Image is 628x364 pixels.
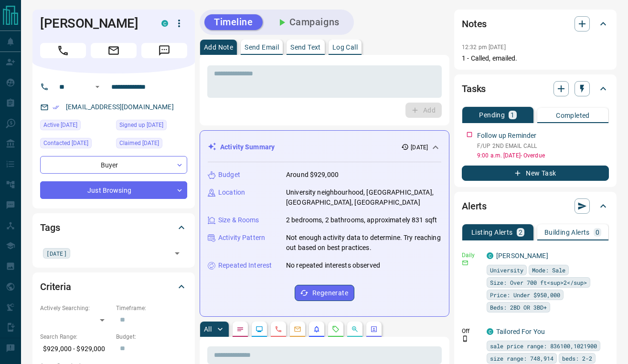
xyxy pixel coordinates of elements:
[116,138,187,151] div: Sat Sep 13 2025
[286,187,441,208] p: University neighbourhood, [GEOGRAPHIC_DATA], [GEOGRAPHIC_DATA], [GEOGRAPHIC_DATA]
[204,326,212,333] p: All
[116,120,187,133] div: Fri Sep 12 2025
[40,120,111,133] div: Fri Sep 12 2025
[496,328,545,335] a: Tailored For You
[218,215,259,225] p: Size & Rooms
[462,12,609,35] div: Notes
[116,304,187,312] p: Timeframe:
[496,252,548,260] a: [PERSON_NAME]
[490,290,560,300] span: Price: Under $950,000
[40,16,147,31] h1: [PERSON_NAME]
[40,279,71,294] h2: Criteria
[53,104,59,111] svg: Email Verified
[490,341,597,351] span: sale price range: 836100,1021900
[462,195,609,218] div: Alerts
[40,156,187,174] div: Buyer
[218,233,265,243] p: Activity Pattern
[204,44,233,51] p: Add Note
[218,170,240,180] p: Budget
[462,77,609,100] div: Tasks
[204,14,263,30] button: Timeline
[477,131,536,141] p: Follow up Reminder
[462,327,481,335] p: Off
[286,170,339,180] p: Around $929,000
[40,43,86,58] span: Call
[236,325,244,333] svg: Notes
[370,325,378,333] svg: Agent Actions
[218,187,245,198] p: Location
[40,333,111,341] p: Search Range:
[92,81,103,93] button: Open
[266,14,349,30] button: Campaigns
[332,44,358,51] p: Log Call
[40,341,111,357] p: $929,000 - $929,000
[141,43,187,58] span: Message
[46,249,67,258] span: [DATE]
[411,143,428,152] p: [DATE]
[519,229,522,236] p: 2
[91,43,137,58] span: Email
[40,220,60,235] h2: Tags
[208,138,441,156] div: Activity Summary[DATE]
[116,333,187,341] p: Budget:
[294,325,301,333] svg: Emails
[477,142,609,150] p: F/UP 2ND EMAIL CALL
[220,142,275,152] p: Activity Summary
[556,112,590,119] p: Completed
[119,120,163,130] span: Signed up [DATE]
[462,198,487,214] h2: Alerts
[462,81,486,96] h2: Tasks
[462,260,468,266] svg: Email
[161,20,168,27] div: condos.ca
[43,138,88,148] span: Contacted [DATE]
[290,44,321,51] p: Send Text
[471,229,513,236] p: Listing Alerts
[544,229,590,236] p: Building Alerts
[462,16,487,31] h2: Notes
[462,53,609,63] p: 1 - Called, emailed.
[170,247,184,260] button: Open
[119,138,159,148] span: Claimed [DATE]
[462,251,481,260] p: Daily
[40,304,111,312] p: Actively Searching:
[490,354,553,363] span: size range: 748,914
[43,120,77,130] span: Active [DATE]
[40,181,187,199] div: Just Browsing
[462,335,468,342] svg: Push Notification Only
[286,233,441,253] p: Not enough activity data to determine. Try reaching out based on best practices.
[490,265,523,275] span: University
[218,260,272,270] p: Repeated Interest
[275,325,282,333] svg: Calls
[351,325,359,333] svg: Opportunities
[255,325,263,333] svg: Lead Browsing Activity
[462,166,609,181] button: New Task
[462,44,506,51] p: 12:32 pm [DATE]
[490,278,587,287] span: Size: Over 700 ft<sup>2</sup>
[487,328,493,335] div: condos.ca
[286,260,380,270] p: No repeated interests observed
[332,325,340,333] svg: Requests
[532,265,565,275] span: Mode: Sale
[295,285,354,301] button: Regenerate
[490,302,547,312] span: Beds: 2BD OR 3BD+
[562,354,592,363] span: beds: 2-2
[313,325,320,333] svg: Listing Alerts
[487,252,493,259] div: condos.ca
[477,151,609,160] p: 9:00 a.m. [DATE] - Overdue
[286,215,437,225] p: 2 bedrooms, 2 bathrooms, approximately 831 sqft
[479,112,505,118] p: Pending
[245,44,279,51] p: Send Email
[40,216,187,239] div: Tags
[596,229,599,236] p: 0
[66,103,174,111] a: [EMAIL_ADDRESS][DOMAIN_NAME]
[40,138,111,151] div: Sat Sep 13 2025
[40,275,187,298] div: Criteria
[511,112,514,118] p: 1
